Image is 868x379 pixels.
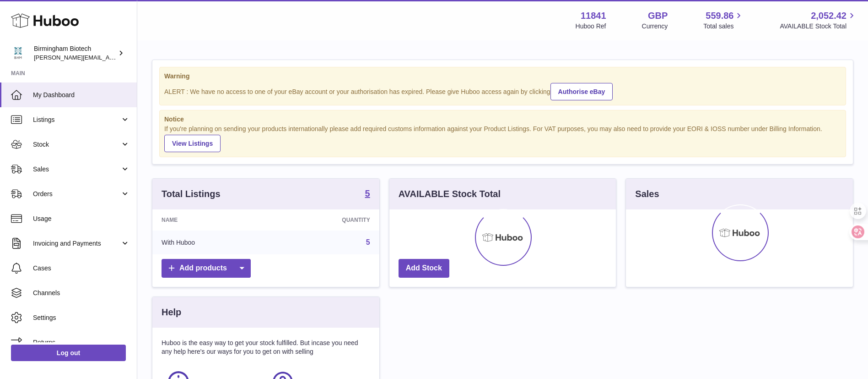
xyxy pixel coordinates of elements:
img: m.hsu@birminghambiotech.co.uk [11,46,25,60]
div: If you're planning on sending your products internationally please add required customs informati... [164,125,841,152]
a: 5 [365,189,370,200]
a: 5 [366,238,370,246]
strong: 11841 [581,10,606,22]
span: Sales [33,165,120,174]
span: Listings [33,115,120,124]
span: Stock [33,140,120,149]
a: 559.86 Total sales [703,10,744,31]
div: Huboo Ref [576,22,606,31]
a: Add Stock [399,259,449,278]
a: Authorise eBay [550,83,613,100]
p: Huboo is the easy way to get your stock fulfilled. But incase you need any help here's our ways f... [162,339,370,356]
strong: 5 [365,189,370,198]
span: Settings [33,313,130,322]
div: Currency [642,22,668,31]
h3: AVAILABLE Stock Total [399,188,501,200]
a: View Listings [164,135,221,152]
span: [PERSON_NAME][EMAIL_ADDRESS][DOMAIN_NAME] [34,54,183,61]
td: With Huboo [152,231,272,254]
span: Channels [33,289,130,297]
span: Usage [33,214,130,223]
span: Returns [33,338,130,347]
span: Orders [33,190,120,198]
h3: Total Listings [162,188,221,200]
span: Invoicing and Payments [33,239,120,248]
span: My Dashboard [33,91,130,99]
div: Birmingham Biotech [34,44,116,62]
span: 559.86 [706,10,733,22]
a: 2,052.42 AVAILABLE Stock Total [780,10,857,31]
strong: GBP [648,10,668,22]
strong: Warning [164,72,841,81]
a: Log out [11,345,126,361]
h3: Help [162,306,181,319]
span: 2,052.42 [811,10,846,22]
span: AVAILABLE Stock Total [780,22,857,31]
strong: Notice [164,115,841,124]
th: Quantity [272,209,379,231]
div: ALERT : We have no access to one of your eBay account or your authorisation has expired. Please g... [164,82,841,100]
th: Name [152,209,272,231]
span: Cases [33,264,130,273]
a: Add products [162,259,251,278]
span: Total sales [703,22,744,31]
h3: Sales [635,188,659,200]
